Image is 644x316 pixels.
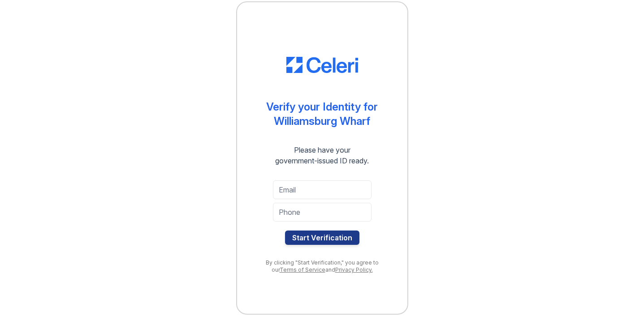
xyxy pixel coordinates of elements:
[285,231,359,245] button: Start Verification
[273,203,372,222] input: Phone
[273,180,372,199] input: Email
[255,259,389,273] div: By clicking "Start Verification," you agree to our and
[266,100,378,128] div: Verify your Identity for Williamsburg Wharf
[259,145,385,166] div: Please have your government-issued ID ready.
[286,57,358,73] img: CE_Logo_Blue-a8612792a0a2168367f1c8372b55b34899dd931a85d93a1a3d3e32e68fde9ad4.png
[335,266,373,273] a: Privacy Policy.
[280,266,325,273] a: Terms of Service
